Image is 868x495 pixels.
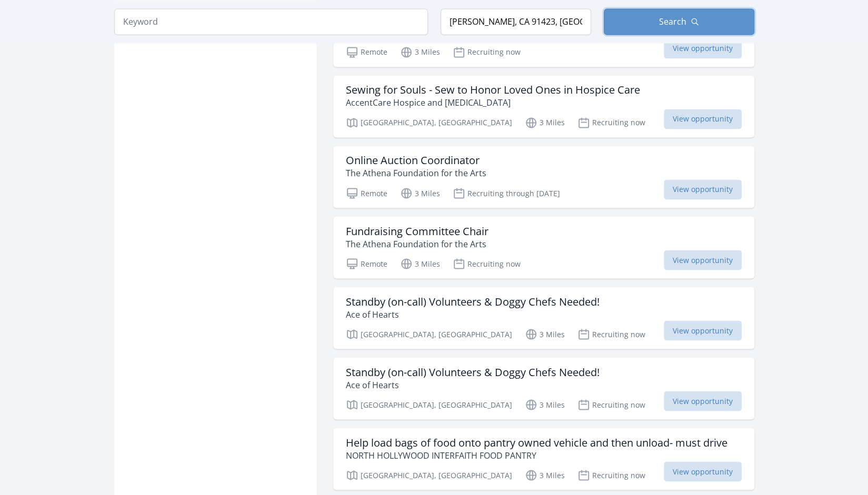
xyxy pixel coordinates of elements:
p: Remote [346,187,387,199]
h3: Online Auction Coordinator [346,154,486,167]
p: Recruiting through [DATE] [453,187,560,199]
a: Standby (on-call) Volunteers & Doggy Chefs Needed! Ace of Hearts [GEOGRAPHIC_DATA], [GEOGRAPHIC_D... [333,287,754,349]
p: 3 Miles [400,187,440,199]
span: View opportunity [664,179,742,199]
p: The Athena Foundation for the Arts [346,237,488,250]
a: Online Auction Coordinator The Athena Foundation for the Arts Remote 3 Miles Recruiting through [... [333,146,754,208]
a: Sewing for Souls - Sew to Honor Loved Ones in Hospice Care AccentCare Hospice and [MEDICAL_DATA] ... [333,75,754,137]
h3: Help load bags of food onto pantry owned vehicle and then unload- must drive [346,436,727,449]
p: [GEOGRAPHIC_DATA], [GEOGRAPHIC_DATA] [346,116,512,129]
h3: Fundraising Committee Chair [346,225,488,237]
p: [GEOGRAPHIC_DATA], [GEOGRAPHIC_DATA] [346,398,512,411]
h3: Standby (on-call) Volunteers & Doggy Chefs Needed! [346,295,600,308]
p: Recruiting now [453,46,521,58]
span: View opportunity [664,461,742,481]
a: Standby (on-call) Volunteers & Doggy Chefs Needed! Ace of Hearts [GEOGRAPHIC_DATA], [GEOGRAPHIC_D... [333,357,754,419]
p: 3 Miles [525,469,565,481]
p: Remote [346,257,387,270]
span: View opportunity [664,391,742,411]
p: Recruiting now [453,257,521,270]
p: Remote [346,46,387,58]
span: View opportunity [664,320,742,340]
p: Recruiting now [577,116,645,129]
span: View opportunity [664,109,742,129]
p: AccentCare Hospice and [MEDICAL_DATA] [346,96,640,109]
p: Ace of Hearts [346,308,600,320]
p: Recruiting now [577,398,645,411]
p: 3 Miles [525,116,565,129]
p: Recruiting now [577,469,645,481]
p: Ace of Hearts [346,378,600,391]
a: Help load bags of food onto pantry owned vehicle and then unload- must drive NORTH HOLLYWOOD INTE... [333,428,754,490]
p: 3 Miles [525,398,565,411]
p: NORTH HOLLYWOOD INTERFAITH FOOD PANTRY [346,449,727,461]
p: The Athena Foundation for the Arts [346,167,486,179]
p: 3 Miles [525,328,565,340]
p: Recruiting now [577,328,645,340]
button: Search [604,8,754,35]
span: View opportunity [664,250,742,270]
input: Keyword [114,8,428,35]
h3: Standby (on-call) Volunteers & Doggy Chefs Needed! [346,366,600,378]
p: 3 Miles [400,46,440,58]
h3: Sewing for Souls - Sew to Honor Loved Ones in Hospice Care [346,84,640,96]
p: 3 Miles [400,257,440,270]
span: View opportunity [664,38,742,58]
p: [GEOGRAPHIC_DATA], [GEOGRAPHIC_DATA] [346,328,512,340]
p: [GEOGRAPHIC_DATA], [GEOGRAPHIC_DATA] [346,469,512,481]
input: Location [441,8,591,35]
span: Search [659,15,686,28]
a: Fundraising Committee Chair The Athena Foundation for the Arts Remote 3 Miles Recruiting now View... [333,216,754,278]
